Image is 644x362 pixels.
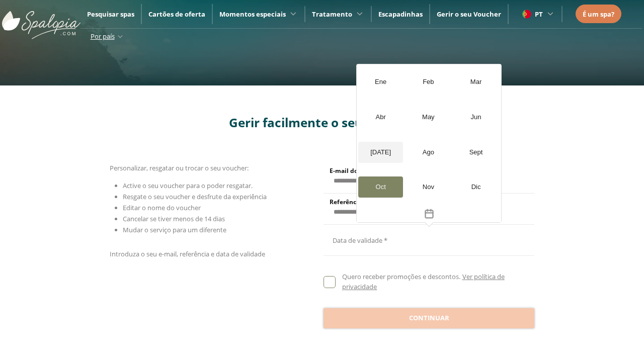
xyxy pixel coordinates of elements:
[324,308,534,328] button: Continuar
[583,10,614,19] span: É um spa?
[406,107,451,128] div: May
[406,71,451,93] div: Feb
[110,163,249,172] span: Personalizar, resgatar ou trocar o seu voucher:
[91,32,115,41] span: Por país
[454,142,499,163] div: Sept
[437,10,501,19] a: Gerir o seu Voucher
[342,272,460,281] span: Quero receber promoções e descontos.
[342,272,504,291] a: Ver política de privacidade
[358,142,403,163] div: [DATE]
[123,181,253,190] span: Active o seu voucher para o poder resgatar.
[454,107,499,128] div: Jun
[123,203,201,212] span: Editar o nome do voucher
[148,10,205,19] a: Cartões de oferta
[110,249,265,258] span: Introduza o seu e-mail, referência e data de validade
[358,107,403,128] div: Abr
[583,9,614,20] a: É um spa?
[409,313,449,323] span: Continuar
[454,71,499,93] div: Mar
[123,192,267,201] span: Resgate o seu voucher e desfrute da experiência
[229,114,416,131] span: Gerir facilmente o seu voucher
[87,10,134,19] a: Pesquisar spas
[357,205,501,222] button: Toggle overlay
[406,176,451,198] div: Nov
[454,176,499,198] div: Dic
[358,71,403,93] div: Ene
[378,10,423,19] a: Escapadinhas
[2,1,80,39] img: ImgLogoSpalopia.BvClDcEz.svg
[406,142,451,163] div: Ago
[123,214,225,223] span: Cancelar se tiver menos de 14 dias
[358,176,403,198] div: Oct
[123,225,226,234] span: Mudar o serviço para um diferente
